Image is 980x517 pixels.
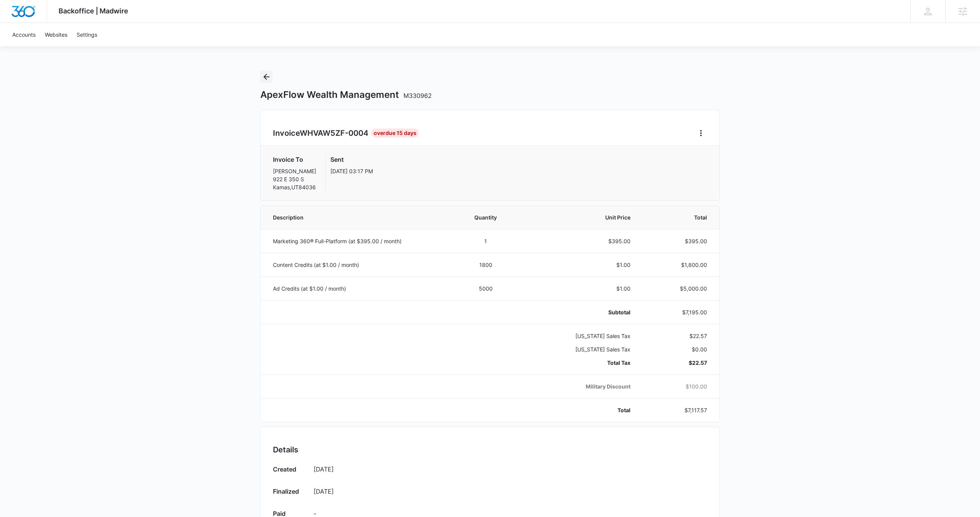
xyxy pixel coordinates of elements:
[528,345,630,353] p: [US_STATE] Sales Tax
[300,128,368,138] span: WHVAW5ZF-0004
[528,213,630,221] span: Unit Price
[273,261,443,269] p: Content Credits (at $1.00 / month)
[21,44,27,50] img: tab_domain_overview_orange.svg
[12,12,18,18] img: logo_orange.svg
[371,128,419,138] div: Overdue 15 Days
[330,167,373,175] p: [DATE] 03:17 PM
[649,261,707,269] p: $1,800.00
[260,89,432,101] h1: ApexFlow Wealth Management
[649,382,707,390] p: $100.00
[72,23,102,46] a: Settings
[273,285,443,293] p: Ad Credits (at $1.00 / month)
[649,406,707,414] p: $7,117.57
[273,237,443,245] p: Marketing 360® Full-Platform (at $395.00 / month)
[461,213,510,221] span: Quantity
[273,465,306,476] h3: Created
[273,167,316,191] p: [PERSON_NAME] 922 E 350 S Kamas , UT 84036
[452,229,519,253] td: 1
[649,308,707,316] p: $7,195.00
[452,276,519,300] td: 5000
[12,20,18,26] img: website_grey.svg
[528,406,630,414] p: Total
[649,237,707,245] p: $395.00
[273,487,306,498] h3: Finalized
[59,7,128,15] span: Backoffice | Madwire
[528,359,630,367] p: Total Tax
[649,285,707,293] p: $5,000.00
[21,12,38,18] div: v 4.0.25
[20,20,84,26] div: Domain: [DOMAIN_NAME]
[314,487,707,496] p: [DATE]
[649,332,707,340] p: $22.57
[330,155,373,164] h3: Sent
[452,253,519,276] td: 1800
[273,127,371,139] h2: Invoice
[528,237,630,245] p: $395.00
[29,45,69,50] div: Domain Overview
[528,308,630,316] p: Subtotal
[695,127,707,139] button: Home
[528,382,630,390] p: Military Discount
[403,92,432,99] span: M330962
[273,213,443,221] span: Description
[649,359,707,367] p: $22.57
[260,71,273,83] button: Back
[528,285,630,293] p: $1.00
[8,23,40,46] a: Accounts
[40,23,72,46] a: Websites
[649,213,707,221] span: Total
[649,345,707,353] p: $0.00
[314,465,707,474] p: [DATE]
[528,332,630,340] p: [US_STATE] Sales Tax
[528,261,630,269] p: $1.00
[273,444,707,455] h2: Details
[273,155,316,164] h3: Invoice To
[85,45,129,50] div: Keywords by Traffic
[76,44,82,50] img: tab_keywords_by_traffic_grey.svg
